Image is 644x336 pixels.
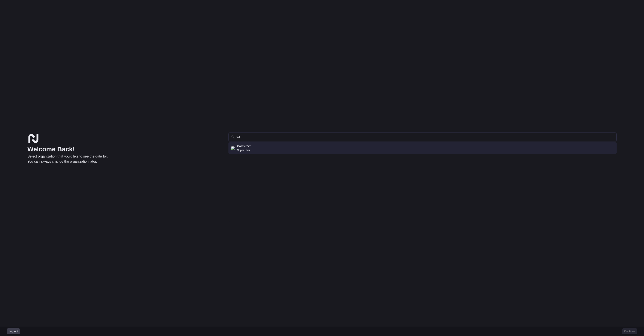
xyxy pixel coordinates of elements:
img: Flag of au [231,146,235,150]
div: Suggestions [228,141,617,155]
p: Super User [237,149,250,152]
h2: Coles SVT [237,144,251,148]
input: Type to search... [236,133,614,141]
button: Log out [7,328,20,334]
h1: Welcome Back! [27,145,222,153]
p: Select organization that you’d like to see the data for. You can always change the organization l... [27,154,222,164]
